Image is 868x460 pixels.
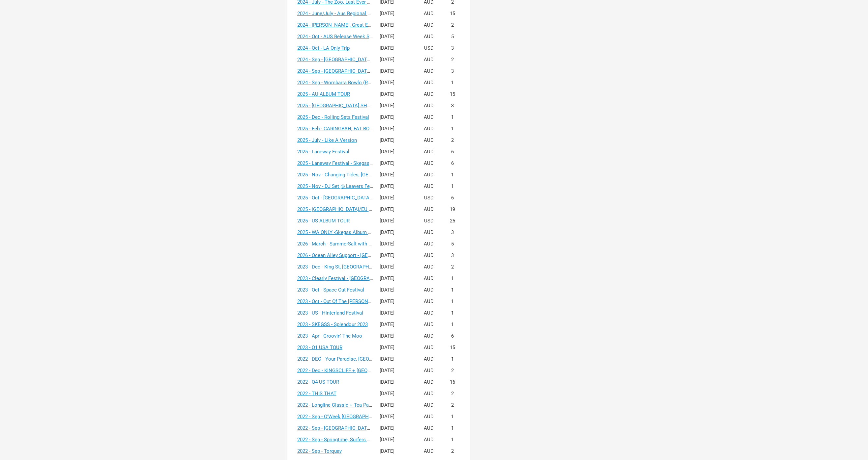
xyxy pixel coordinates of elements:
td: 5 [442,238,463,250]
td: AUD [416,181,442,192]
td: 6 [442,330,463,342]
a: 2022 - Sep - Springtime, Surfers Paradise Festival [297,437,405,443]
td: AUD [416,169,442,181]
a: 2024 - [PERSON_NAME], Great Escape [GEOGRAPHIC_DATA] [297,22,430,28]
td: 1 [442,434,463,446]
td: 1 [442,411,463,422]
td: 1 [442,77,463,89]
a: 2022 - THIS THAT [297,391,336,396]
td: 1 [442,296,463,307]
td: [DATE] [376,238,416,250]
td: AUD [416,434,442,446]
td: USD [416,215,442,227]
td: [DATE] [376,227,416,238]
td: [DATE] [376,112,416,123]
td: [DATE] [376,353,416,365]
td: AUD [416,342,442,353]
td: AUD [416,31,442,42]
a: 2023 - Oct - Space Out Festival [297,287,364,293]
a: 2022 - Sep - O'Week [GEOGRAPHIC_DATA] [297,414,389,420]
td: AUD [416,112,442,123]
a: 2025 - Feb - CARINGBAH, FAT BOY BIKES [297,126,387,132]
a: 2025 - Laneway Festival [297,149,349,155]
td: AUD [416,284,442,296]
td: [DATE] [376,376,416,388]
a: 2023 - Oct - Out Of The [PERSON_NAME] - Fremantle [297,298,412,304]
td: 5 [442,31,463,42]
td: AUD [416,100,442,112]
a: 2024 - Oct - LA Only Trip [297,45,350,51]
td: [DATE] [376,100,416,112]
a: 2022 - Q4 US TOUR [297,379,339,385]
td: AUD [416,250,442,261]
td: AUD [416,296,442,307]
td: [DATE] [376,296,416,307]
a: 2023 - Clearly Festival - [GEOGRAPHIC_DATA] [297,275,397,281]
td: 2 [442,446,463,457]
a: 2026 - March - SummerSalt with Ocean Alley [297,241,394,247]
a: 2023 - SKEGSS - Splendour 2023 [297,321,368,327]
td: AUD [416,376,442,388]
td: AUD [416,273,442,284]
a: 2023 - Dec - King St, [GEOGRAPHIC_DATA] [297,264,390,270]
a: 2026 - Ocean Alley Support - [GEOGRAPHIC_DATA] & [GEOGRAPHIC_DATA] [297,252,461,258]
td: [DATE] [376,307,416,319]
a: 2024 - Oct - AUS Release Week Shows [297,34,381,39]
a: 2025 - Dec - Rolling Sets Festival [297,114,369,120]
td: 2 [442,54,463,65]
td: 6 [442,192,463,204]
td: AUD [416,330,442,342]
td: AUD [416,146,442,158]
td: [DATE] [376,158,416,169]
td: 15 [442,342,463,353]
td: 3 [442,227,463,238]
td: [DATE] [376,330,416,342]
td: [DATE] [376,181,416,192]
td: 25 [442,215,463,227]
a: 2023 - Apr - Groovin' The Moo [297,333,362,339]
td: 2 [442,261,463,273]
td: 1 [442,181,463,192]
td: 15 [442,89,463,100]
td: [DATE] [376,446,416,457]
td: AUD [416,8,442,19]
td: AUD [416,158,442,169]
td: [DATE] [376,261,416,273]
a: 2022 - Sep - [GEOGRAPHIC_DATA] - Valleyways Festival [297,425,419,431]
a: 2025 - Oct - [GEOGRAPHIC_DATA] + [GEOGRAPHIC_DATA] Tour + Headline V1 [297,195,467,201]
td: AUD [416,89,442,100]
a: 2025 - [GEOGRAPHIC_DATA]/EU ALBUM TOUR [297,206,399,212]
td: 2 [442,19,463,31]
td: 1 [442,273,463,284]
a: 2025 - [GEOGRAPHIC_DATA] SHOW COMPARISONS [297,103,410,109]
td: 3 [442,250,463,261]
td: AUD [416,307,442,319]
td: AUD [416,446,442,457]
a: 2024 - June/July - Aus Regional Tour [297,11,377,16]
td: AUD [416,123,442,135]
a: 2025 - Nov - Changing Tides, [GEOGRAPHIC_DATA] [297,172,408,178]
td: 16 [442,376,463,388]
td: AUD [416,227,442,238]
td: [DATE] [376,388,416,399]
td: [DATE] [376,77,416,89]
td: 2 [442,135,463,146]
a: 2022 - DEC - Your Paradise, [GEOGRAPHIC_DATA] [297,356,406,362]
td: [DATE] [376,319,416,330]
a: 2025 - AU ALBUM TOUR [297,91,350,97]
td: AUD [416,411,442,422]
td: [DATE] [376,192,416,204]
td: AUD [416,261,442,273]
td: AUD [416,399,442,411]
td: 2 [442,365,463,376]
td: 19 [442,204,463,215]
td: [DATE] [376,31,416,42]
a: 2025 - Nov - DJ Set @ Leavers Festival, [GEOGRAPHIC_DATA] [297,183,431,189]
a: 2024 - Sep - [GEOGRAPHIC_DATA] Trip [297,57,381,63]
td: 3 [442,100,463,112]
td: USD [416,42,442,54]
a: 2025 - Laneway Festival - Skegss Budget [297,160,386,166]
td: AUD [416,319,442,330]
td: [DATE] [376,146,416,158]
td: AUD [416,204,442,215]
